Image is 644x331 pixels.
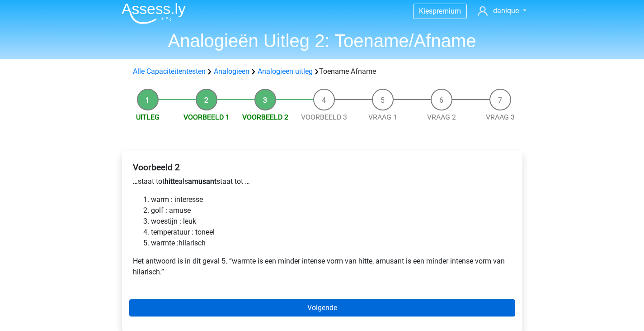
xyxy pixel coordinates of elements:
[136,113,160,121] a: Uitleg
[114,30,530,52] h1: Analogieën Uitleg 2: Toename/Afname
[427,113,456,121] a: Vraag 2
[432,7,461,15] span: premium
[474,5,530,16] a: danique
[493,6,519,15] span: danique
[151,238,512,249] li: warmte :hilarisch
[129,66,515,77] div: Toename Afname
[214,67,249,76] a: Analogieen
[242,113,288,121] a: Voorbeeld 2
[486,113,515,121] a: Vraag 3
[151,227,512,238] li: temperatuur : toneel
[129,299,515,317] a: Volgende
[133,177,138,186] b: …
[122,3,186,24] img: Assessly
[258,67,313,76] a: Analogieen uitleg
[133,256,512,278] p: Het antwoord is in dit geval 5. “warmte is een minder intense vorm van hitte, amusant is een mind...
[165,177,179,186] b: hitte
[133,162,180,173] b: Voorbeeld 2
[151,216,512,227] li: woestijn : leuk
[133,176,512,187] p: staat tot als staat tot …
[183,113,230,121] a: Voorbeeld 1
[414,5,466,17] a: Kiespremium
[368,113,397,121] a: Vraag 1
[133,67,206,76] a: Alle Capaciteitentesten
[188,177,216,186] b: amusant
[419,7,432,15] span: Kies
[151,205,512,216] li: golf : amuse
[301,113,347,121] a: Voorbeeld 3
[151,194,512,205] li: warm : interesse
